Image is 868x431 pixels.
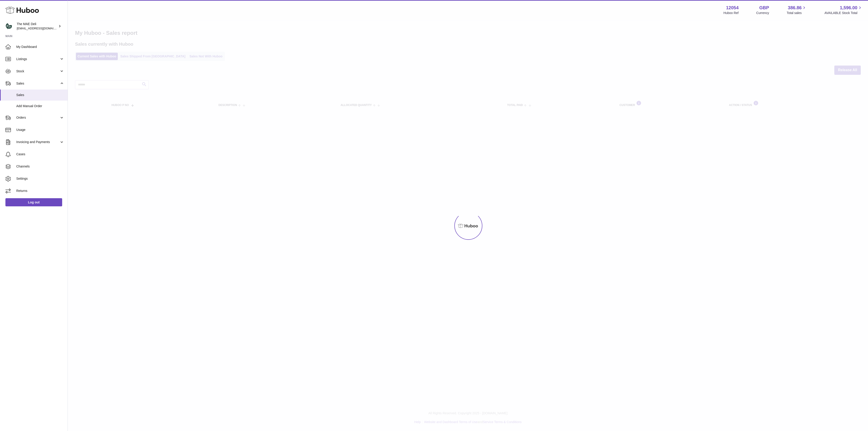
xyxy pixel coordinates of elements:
div: Huboo Ref [724,11,739,15]
a: Log out [5,198,62,206]
div: Currency [756,11,769,15]
span: Add Manual Order [16,104,64,108]
span: Sales [16,93,64,97]
span: Usage [16,128,64,132]
span: AVAILABLE Stock Total [824,11,863,15]
strong: GBP [759,5,769,11]
strong: 12054 [726,5,739,11]
span: Orders [16,115,59,120]
span: My Dashboard [16,45,64,49]
span: Stock [16,69,59,73]
span: Channels [16,164,64,169]
div: The MAE Deli [17,22,57,31]
img: logistics@deliciouslyella.com [5,23,12,30]
a: 1,596.00 AVAILABLE Stock Total [824,5,863,15]
span: Returns [16,189,64,193]
a: 386.86 Total sales [787,5,807,15]
span: Cases [16,152,64,156]
span: 386.86 [788,5,802,11]
span: [EMAIL_ADDRESS][DOMAIN_NAME] [17,26,66,30]
span: Settings [16,177,64,181]
span: Total sales [787,11,807,15]
span: Listings [16,57,59,61]
span: 1,596.00 [840,5,857,11]
span: Sales [16,81,59,86]
span: Invoicing and Payments [16,140,59,144]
